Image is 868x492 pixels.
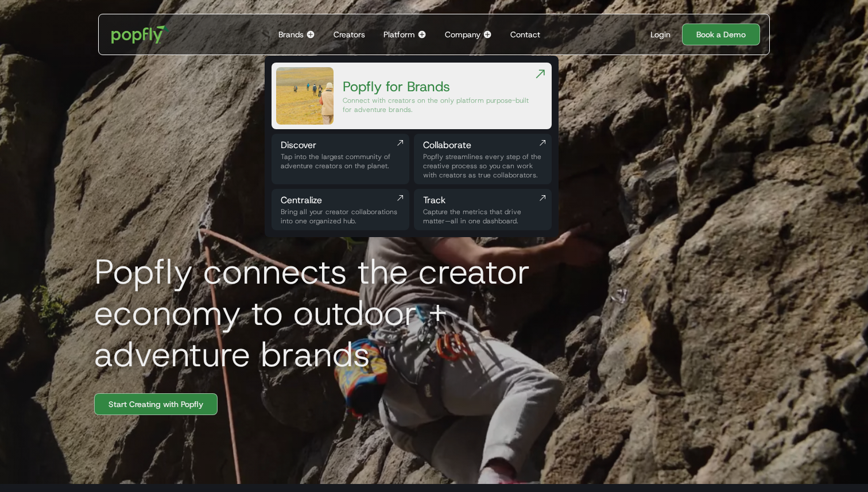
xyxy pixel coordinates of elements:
div: Creators [334,29,365,40]
a: Popfly for BrandsConnect with creators on the only platform purpose-built for adventure brands. [272,63,552,129]
a: Creators [329,14,370,55]
div: Brands [278,29,304,40]
div: Popfly streamlines every step of the creative process so you can work with creators as true colla... [423,152,542,180]
div: Collaborate [423,138,542,152]
div: Company [445,29,480,40]
a: CentralizeBring all your creator collaborations into one organized hub. [272,189,409,230]
div: Centralize [281,193,400,207]
div: Discover [281,138,400,152]
a: Login [646,29,675,40]
a: Contact [506,14,545,55]
div: Platform [383,29,415,40]
a: CollaboratePopfly streamlines every step of the creative process so you can work with creators as... [414,134,552,184]
div: Tap into the largest community of adventure creators on the planet. [281,152,400,171]
a: Start Creating with Popfly [94,393,218,415]
div: Popfly for Brands [343,78,533,96]
h1: Popfly connects the creator economy to outdoor + adventure brands [85,251,602,375]
div: Track [423,193,542,207]
a: home [103,17,177,52]
div: Connect with creators on the only platform purpose-built for adventure brands. [343,96,533,114]
div: Capture the metrics that drive matter—all in one dashboard. [423,207,542,226]
div: Login [650,29,671,40]
a: Book a Demo [682,24,760,45]
a: TrackCapture the metrics that drive matter—all in one dashboard. [414,189,552,230]
a: DiscoverTap into the largest community of adventure creators on the planet. [272,134,409,184]
div: Contact [510,29,540,40]
div: Bring all your creator collaborations into one organized hub. [281,207,400,226]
